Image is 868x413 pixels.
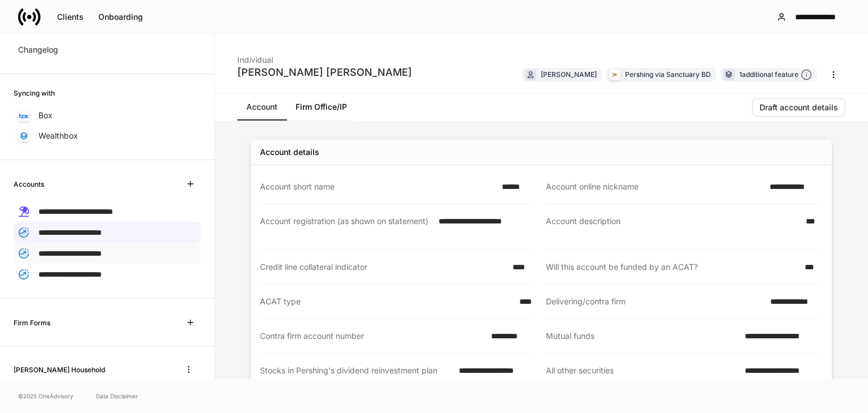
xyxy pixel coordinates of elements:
[96,392,138,401] a: Data Disclaimer
[38,130,78,141] p: Wealthbox
[260,365,452,376] div: Stocks in Pershing's dividend reinvestment plan
[14,88,55,98] h6: Syncing with
[237,48,412,66] div: Individual
[546,330,738,342] div: Mutual funds
[14,179,44,190] h6: Accounts
[260,330,484,342] div: Contra firm account number
[260,261,506,273] div: Credit line collateral indicator
[237,93,287,121] a: Account
[50,8,91,26] button: Clients
[546,216,799,238] div: Account description
[287,93,356,121] a: Firm Office/IP
[625,69,711,80] div: Pershing via Sanctuary BD
[98,13,143,21] div: Onboarding
[260,147,319,158] div: Account details
[260,296,513,307] div: ACAT type
[260,181,495,192] div: Account short name
[541,69,597,80] div: [PERSON_NAME]
[14,40,201,60] a: Changelog
[546,261,798,273] div: Will this account be funded by an ACAT?
[91,8,150,26] button: Onboarding
[546,181,763,192] div: Account online nickname
[546,365,738,376] div: All other securities
[739,69,812,81] div: 1 additional feature
[14,317,50,328] h6: Firm Forms
[14,126,201,146] a: Wealthbox
[546,296,763,307] div: Delivering/contra firm
[18,392,73,401] span: © 2025 OneAdvisory
[759,104,838,111] div: Draft account details
[237,66,412,79] div: [PERSON_NAME] [PERSON_NAME]
[14,105,201,126] a: Box
[14,364,105,375] h6: [PERSON_NAME] Household
[19,113,28,118] img: oYqM9ojoZLfzCHUefNbBcWHcyDPbQKagtYciMC8pFl3iZXy3dU33Uwy+706y+0q2uJ1ghNQf2OIHrSh50tUd9HaB5oMc62p0G...
[260,216,432,238] div: Account registration (as shown on statement)
[57,13,84,21] div: Clients
[752,98,845,117] button: Draft account details
[18,44,58,55] p: Changelog
[38,110,53,121] p: Box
